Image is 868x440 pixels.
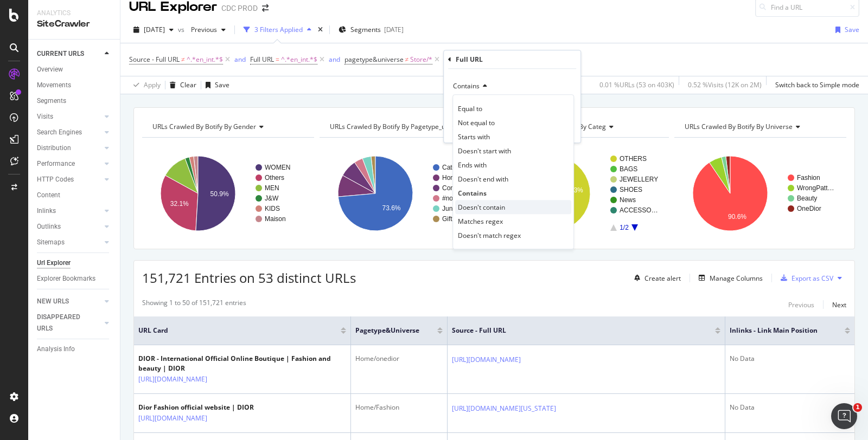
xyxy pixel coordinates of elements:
span: Segments [350,25,381,34]
span: Contains [458,189,487,198]
button: [DATE] [129,21,178,38]
div: Previous [788,300,814,309]
div: HTTP Codes [37,174,74,185]
button: and [329,54,340,64]
button: Previous [187,21,230,38]
span: Doesn't match regex [458,231,521,240]
div: 3 Filters Applied [254,25,303,34]
span: Full URL [250,55,274,64]
div: Switch back to Simple mode [775,80,859,89]
button: Export as CSV [776,269,833,287]
span: URLs Crawled By Botify By pagetype_universe [330,122,468,131]
div: Content [37,190,60,201]
div: Outlinks [37,221,61,232]
div: arrow-right-arrow-left [262,4,269,12]
div: Dior Fashion official website | DIOR [138,403,254,412]
a: Url Explorer [37,257,112,269]
span: Doesn't contain [458,203,505,212]
span: ≠ [405,55,409,64]
div: Manage Columns [710,274,763,283]
span: Inlinks - Link Main Position [730,326,828,335]
button: and [234,54,246,64]
text: ACCESSO… [620,206,658,214]
a: CURRENT URLS [37,48,101,60]
span: Starts with [458,132,490,141]
span: Previous [187,25,217,34]
span: Source - Full URL [129,55,180,64]
div: Inlinks [37,205,56,217]
div: No Data [730,403,850,412]
svg: A chart. [497,146,667,241]
div: Search Engines [37,127,82,138]
div: Full URL [456,55,483,64]
button: Save [831,21,859,38]
h4: URLs Crawled By Botify By gender [150,118,304,135]
button: Previous [788,298,814,311]
span: 2025 Aug. 29th [144,25,165,34]
div: Create alert [644,274,681,283]
text: KIDS [265,205,280,212]
a: Sitemaps [37,237,101,248]
div: Home/Fashion [355,403,443,412]
text: JEWELLERY [620,176,658,183]
div: Export as CSV [792,274,833,283]
button: Switch back to Simple mode [771,76,859,94]
a: [URL][DOMAIN_NAME][US_STATE] [452,403,556,414]
a: [URL][DOMAIN_NAME] [452,354,521,365]
a: [URL][DOMAIN_NAME] [138,374,207,385]
span: Matches regex [458,217,503,226]
text: Maison [265,215,286,223]
span: ^.*en_int.*$ [187,52,223,67]
a: Inlinks [37,205,101,217]
text: MEN [265,184,279,192]
div: Clear [180,80,196,89]
span: Equal to [458,104,482,113]
span: 1 [853,403,862,412]
div: Analytics [37,9,111,18]
span: URL Card [138,326,338,335]
div: Home/onedior [355,354,443,364]
text: Category_f… [442,164,481,171]
div: NEW URLS [37,296,69,307]
div: [DATE] [384,25,404,34]
button: Apply [129,76,161,94]
div: CDC PROD [221,3,258,14]
span: Ends with [458,160,487,170]
div: and [234,55,246,64]
div: A chart. [674,146,844,241]
div: Sitemaps [37,237,65,248]
svg: A chart. [320,146,489,241]
a: Visits [37,111,101,122]
span: URLs Crawled By Botify By universe [685,122,793,131]
a: DISAPPEARED URLS [37,312,101,334]
text: WrongPatt… [797,184,834,192]
div: Save [845,25,859,34]
a: Overview [37,64,112,75]
div: Movements [37,80,71,91]
div: and [329,55,340,64]
a: HTTP Codes [37,174,101,185]
a: NEW URLS [37,296,101,307]
span: pagetype&universe [344,55,404,64]
div: Apply [144,80,161,89]
text: BAGS [620,165,637,173]
text: WOMEN [265,164,290,171]
text: Junk/* [442,205,461,212]
svg: A chart. [142,146,312,241]
button: 3 Filters Applied [239,21,316,38]
text: SHOES [620,186,642,193]
span: Doesn't start with [458,146,511,156]
a: Explorer Bookmarks [37,273,112,284]
a: [URL][DOMAIN_NAME] [138,413,207,424]
button: Segments[DATE] [334,21,408,38]
text: 50.9% [210,190,229,198]
span: Contains [453,81,480,90]
a: Content [37,190,112,201]
text: Gift [442,215,452,223]
text: OneDior [797,205,821,212]
span: pagetype&universe [355,326,421,335]
text: Fashion [797,174,820,182]
a: Movements [37,80,112,91]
